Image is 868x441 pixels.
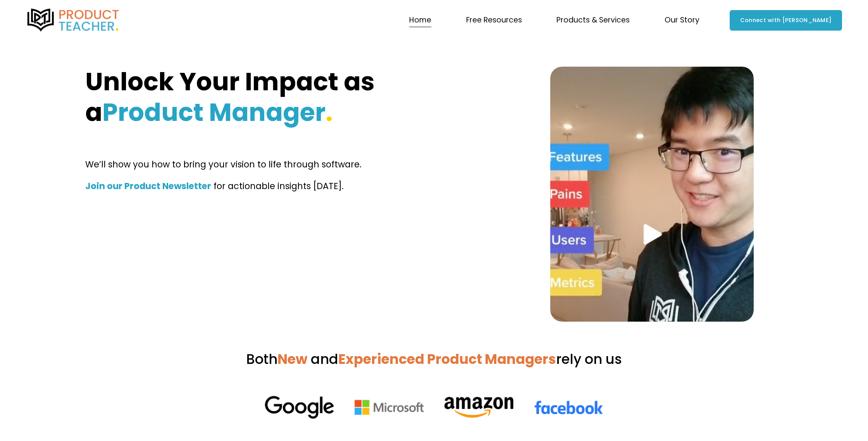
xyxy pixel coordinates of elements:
[214,180,344,192] span: for actionable insights [DATE].
[665,13,699,28] a: folder dropdown
[102,95,325,129] strong: Product Manager
[730,10,842,31] a: Connect with [PERSON_NAME]
[85,180,211,192] strong: Join our Product Newsletter
[338,350,556,369] strong: Experienced Product Managers
[556,14,630,27] span: Products & Services
[409,13,431,28] a: Home
[466,13,522,28] a: folder dropdown
[325,95,333,129] strong: .
[85,350,783,369] h3: Both rely on us
[665,14,699,27] span: Our Story
[85,157,492,172] p: We’ll show you how to bring your vision to life through software.
[311,350,338,369] span: and
[277,350,307,369] strong: New
[466,14,522,27] span: Free Resources
[85,64,380,129] strong: Unlock Your Impact as a
[556,13,630,28] a: folder dropdown
[26,9,121,32] img: Product Teacher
